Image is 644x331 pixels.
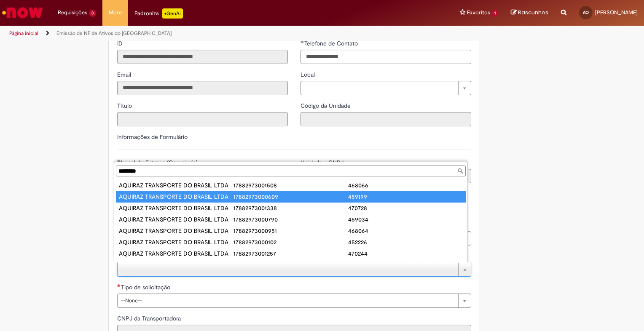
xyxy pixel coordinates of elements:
div: AQUIRAZ TRANSPORTE DO BRASIL LTDA [119,181,233,190]
ul: Transportadora [114,178,467,262]
div: 459034 [348,215,463,224]
div: 17882973001257 [233,249,348,258]
div: 17882973001338 [233,204,348,212]
div: AQUIRAZ TRANSPORTE DO BRASIL LTDA [119,227,233,235]
div: 17882973000609 [233,192,348,201]
div: 468064 [348,227,463,235]
div: 470243 [348,261,463,269]
div: AQUIRAZ TRANSPORTE DO BRASIL LTDA [119,192,233,201]
div: 470728 [348,204,463,212]
div: 17882973000951 [233,227,348,235]
div: 452226 [348,238,463,246]
div: 17882973001095 [233,261,348,269]
div: AQUIRAZ TRANSPORTE DO BRASIL LTDA [119,249,233,258]
div: 459199 [348,192,463,201]
div: AQUIRAZ TRANSPORTE DO BRASIL LTDA [119,261,233,269]
div: AQUIRAZ TRANSPORTE DO BRASIL LTDA [119,215,233,224]
div: 468066 [348,181,463,190]
div: 17882973001508 [233,181,348,190]
div: 17882973000790 [233,215,348,224]
div: AQUIRAZ TRANSPORTE DO BRASIL LTDA [119,204,233,212]
div: AQUIRAZ TRANSPORTE DO BRASIL LTDA [119,238,233,246]
div: 17882973000102 [233,238,348,246]
div: 470244 [348,249,463,258]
